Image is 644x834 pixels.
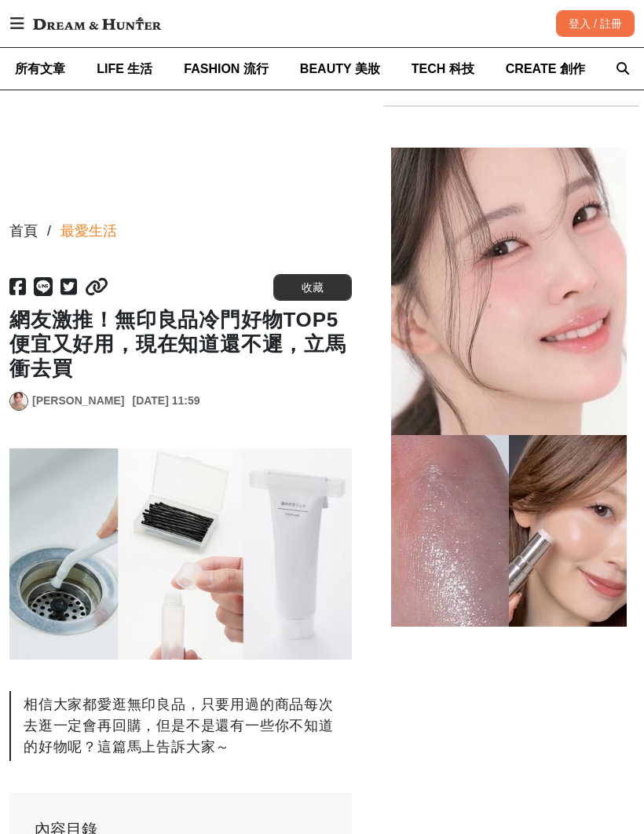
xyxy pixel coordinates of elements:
[25,9,169,38] img: Dream & Hunter
[9,448,352,660] img: 網友激推！無印良品冷門好物TOP5便宜又好用，現在知道還不遲，立馬衝去買
[300,48,380,90] a: BEAUTY 美妝
[15,48,65,90] a: 所有文章
[506,48,585,90] a: CREATE 創作
[9,392,28,411] a: Avatar
[300,62,380,75] span: BEAUTY 美妝
[184,48,269,90] a: FASHION 流行
[97,48,152,90] a: LIFE 生活
[9,308,352,382] h1: 網友激推！無印良品冷門好物TOP5便宜又好用，現在知道還不遲，立馬衝去買
[15,62,65,75] span: 所有文章
[60,221,117,242] a: 最愛生活
[132,393,199,409] div: [DATE] 11:59
[391,148,627,627] img: 水光肌底妝教學！初學者也能掌握的5大上妝技巧，畫完像打過皮秒，勻膚透亮還零毛孔
[97,62,152,75] span: LIFE 生活
[184,62,269,75] span: FASHION 流行
[273,274,352,301] button: 收藏
[10,393,27,410] img: Avatar
[9,691,352,761] div: 相信大家都愛逛無印良品，只要用過的商品每次去逛一定會再回購，但是不是還有一些你不知道的好物呢？這篇馬上告訴大家～
[506,62,585,75] span: CREATE 創作
[412,62,474,75] span: TECH 科技
[32,393,124,409] a: [PERSON_NAME]
[412,48,474,90] a: TECH 科技
[47,221,51,242] div: /
[9,221,38,242] div: 首頁
[556,10,635,37] div: 登入 / 註冊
